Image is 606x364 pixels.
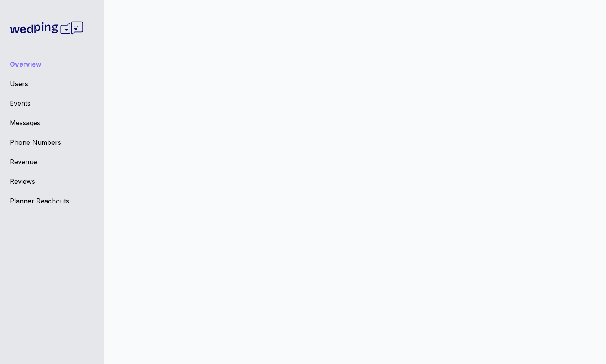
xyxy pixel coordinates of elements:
a: Users [10,79,94,89]
a: Events [10,98,94,108]
a: Phone Numbers [10,137,94,147]
a: Revenue [10,157,94,167]
a: Planner Reachouts [10,196,94,206]
a: Reviews [10,177,94,186]
a: Messages [10,118,94,128]
a: Overview [10,59,94,69]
